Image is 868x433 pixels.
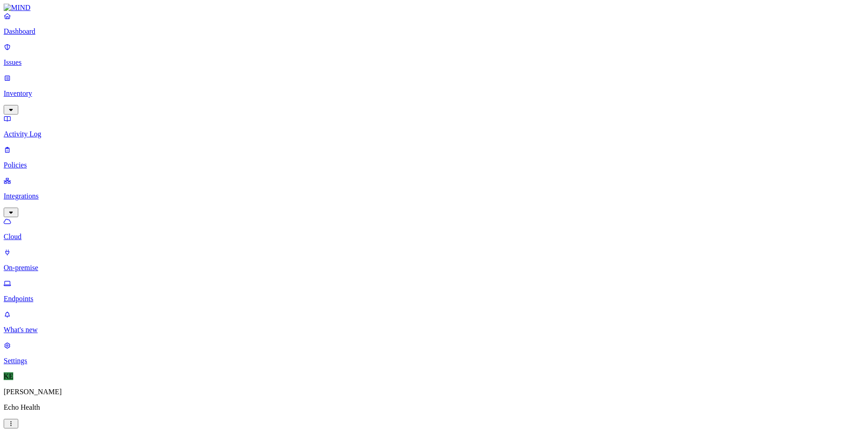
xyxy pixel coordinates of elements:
a: On-premise [4,248,864,272]
p: [PERSON_NAME] [4,388,864,396]
p: Cloud [4,233,864,241]
img: MIND [4,4,31,12]
p: Integrations [4,192,864,200]
a: MIND [4,4,864,12]
a: Cloud [4,217,864,241]
a: Activity Log [4,115,864,138]
p: Dashboard [4,27,864,36]
p: Activity Log [4,130,864,138]
p: Endpoints [4,295,864,303]
a: Policies [4,146,864,169]
p: Inventory [4,89,864,98]
p: Policies [4,161,864,169]
a: Inventory [4,74,864,113]
p: Settings [4,357,864,365]
p: What's new [4,326,864,334]
a: What's new [4,310,864,334]
span: KE [4,372,13,380]
a: Endpoints [4,279,864,303]
a: Integrations [4,177,864,216]
p: Echo Health [4,403,864,412]
a: Dashboard [4,12,864,36]
a: Settings [4,341,864,365]
p: Issues [4,58,864,67]
p: On-premise [4,264,864,272]
a: Issues [4,43,864,67]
